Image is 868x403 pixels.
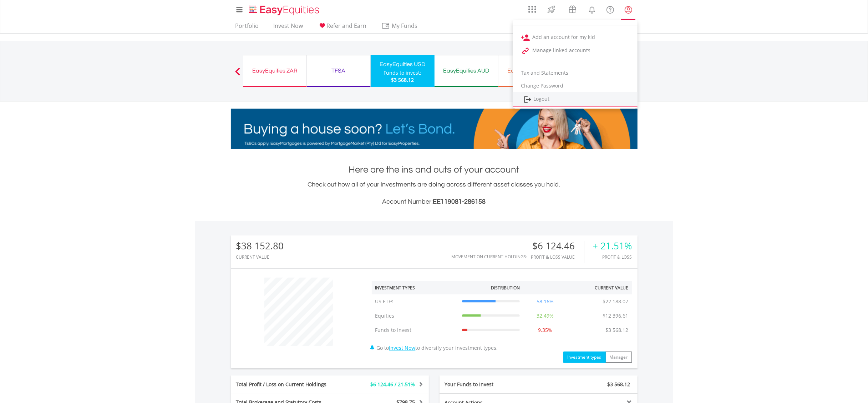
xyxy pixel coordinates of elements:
[372,294,458,309] td: US ETFs
[389,344,416,351] a: Invest Now
[545,4,557,15] img: thrive-v2.svg
[605,352,632,363] button: Manager
[236,255,284,259] div: CURRENT VALUE
[531,241,584,251] div: $6 124.46
[371,381,415,388] span: $6 124.46 / 21.51%
[231,381,346,388] div: Total Profit / Loss on Current Holdings
[567,281,632,294] th: Current Value
[231,180,638,207] div: Check out how all of your investments are doing across different asset classes you hold.
[248,4,322,16] img: EasyEquities_Logo.png
[231,109,638,149] img: EasyMortage Promotion Banner
[315,22,370,33] a: Refer and Earn
[567,4,578,15] img: vouchers-v2.svg
[311,66,366,76] div: TFSA
[440,381,539,388] div: Your Funds to Invest
[523,309,567,323] td: 32.49%
[491,285,520,291] div: Distribution
[593,255,632,259] div: Profit & Loss
[391,76,414,83] span: $3 568.12
[375,59,430,69] div: EasyEquities USD
[248,66,302,76] div: EasyEquities ZAR
[562,2,583,15] a: Vouchers
[381,21,428,30] span: My Funds
[523,323,567,337] td: 9.35%
[513,31,638,44] a: Add an account for my kid
[599,294,632,309] td: $22 188.07
[246,2,322,16] a: Home page
[583,2,601,16] a: Notifications
[452,254,528,259] div: Movement on Current Holdings:
[513,66,638,79] a: Tax and Statements
[608,381,630,388] span: $3 568.12
[503,66,558,76] div: EasyEquities EUR
[384,69,421,76] div: Funds to invest:
[231,197,638,207] h3: Account Number:
[372,309,458,323] td: Equities
[601,2,619,16] a: FAQ's and Support
[372,323,458,337] td: Funds to Invest
[271,22,306,33] a: Invest Now
[563,352,606,363] button: Investment types
[593,241,632,251] div: + 21.51%
[236,241,284,251] div: $38 152.80
[439,66,494,76] div: EasyEquities AUD
[513,44,638,57] a: Manage linked accounts
[366,274,638,363] div: Go to to diversify your investment types.
[513,79,638,92] a: Change Password
[327,22,367,30] span: Refer and Earn
[233,22,262,33] a: Portfolio
[602,323,632,337] td: $3 568.12
[231,163,638,176] h1: Here are the ins and outs of your account
[531,255,584,259] div: Profit & Loss Value
[230,71,245,78] button: Previous
[599,309,632,323] td: $12 396.61
[523,294,567,309] td: 58.16%
[528,5,536,13] img: grid-menu-icon.svg
[619,2,638,18] a: My Profile
[513,92,638,107] a: Logout
[372,281,458,294] th: Investment Types
[524,2,541,13] a: AppsGrid
[433,198,486,205] span: EE119081-286158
